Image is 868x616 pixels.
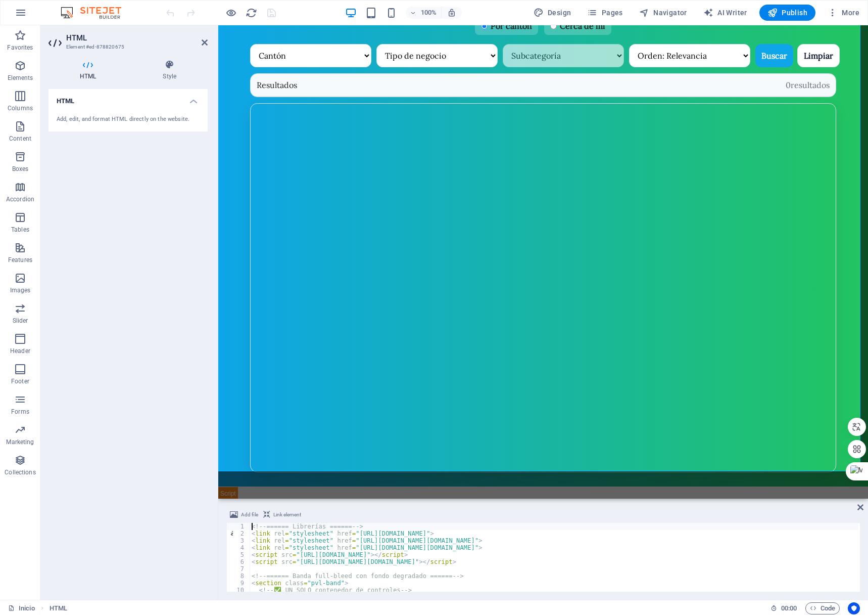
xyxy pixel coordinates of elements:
i: Reload page [246,7,257,19]
button: Add file [228,509,260,521]
p: Features [8,256,32,264]
button: Link element [262,509,303,521]
p: Images [10,286,31,294]
h3: Element #ed-878820675 [66,42,187,52]
h4: Style [131,60,208,81]
button: 100% [406,7,442,19]
div: 10 [227,587,251,594]
p: Content [9,135,31,143]
button: AI Writer [699,5,751,21]
h6: Session time [770,602,797,614]
p: Boxes [12,165,29,173]
p: Marketing [6,438,34,446]
span: Click to select. Double-click to edit [50,602,67,614]
h6: 100% [421,7,437,19]
button: Code [805,602,840,614]
span: More [828,8,859,18]
p: Slider [13,317,28,325]
p: Favorites [7,43,33,52]
h4: HTML [49,89,208,107]
div: 3 [227,537,251,544]
span: : [788,604,790,612]
span: Design [534,8,571,18]
div: 8 [227,573,251,580]
div: 6 [227,558,251,565]
button: Pages [583,5,626,21]
span: Add file [241,509,258,521]
span: Code [810,602,835,614]
span: Navigator [639,8,687,18]
nav: breadcrumb [50,602,67,614]
p: Elements [8,74,33,82]
div: 5 [227,551,251,558]
p: Forms [11,408,29,416]
span: AI Writer [703,8,747,18]
button: reload [245,7,257,19]
p: Tables [11,226,29,234]
div: 2 [227,530,251,537]
p: Footer [11,377,29,385]
div: Design (Ctrl+Alt+Y) [529,5,575,21]
span: Publish [767,8,807,18]
span: 00 00 [781,602,797,614]
button: Usercentrics [848,602,860,614]
span: Link element [273,509,301,521]
div: 7 [227,565,251,573]
a: Click to cancel selection. Double-click to open Pages [8,602,35,614]
i: On resize automatically adjust zoom level to fit chosen device. [447,8,456,17]
p: Accordion [6,195,34,203]
div: 1 [227,523,251,530]
button: Design [529,5,575,21]
div: 4 [227,544,251,551]
img: Editor Logo [58,7,134,19]
div: Add, edit, and format HTML directly on the website. [57,115,200,124]
button: Publish [759,5,815,21]
p: Columns [8,104,33,112]
button: Navigator [635,5,691,21]
span: Pages [587,8,622,18]
p: Header [10,347,30,355]
button: More [824,5,863,21]
h2: HTML [66,33,208,42]
p: Collections [5,468,35,476]
h4: HTML [49,60,131,81]
button: Click here to leave preview mode and continue editing [225,7,237,19]
div: 9 [227,580,251,587]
